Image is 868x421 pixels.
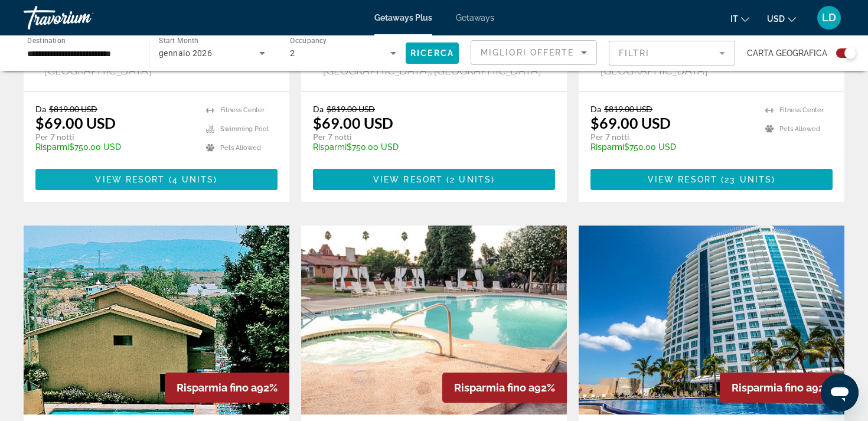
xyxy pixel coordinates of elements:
span: ( ) [717,175,775,184]
span: Risparmia fino a [454,381,534,394]
button: View Resort(4 units) [35,169,278,190]
span: $819.00 USD [327,104,375,114]
span: Ricerca [410,48,454,58]
button: User Menu [814,5,844,30]
img: 2182E01L.jpg [24,226,289,415]
span: Pets Allowed [220,144,261,152]
div: 92% [720,373,844,403]
button: Filter [609,40,735,66]
p: $69.00 USD [590,114,671,132]
p: Per 7 notti [313,132,543,142]
button: View Resort(2 units) [313,169,555,190]
button: Change currency [767,10,796,27]
span: Da [590,104,601,114]
span: Swimming Pool [220,125,269,133]
span: $819.00 USD [604,104,652,114]
p: Per 7 notti [35,132,194,142]
p: $69.00 USD [35,114,116,132]
span: 4 units [172,175,214,184]
span: USD [767,14,785,24]
span: $819.00 USD [49,104,97,114]
span: View Resort [95,175,165,184]
span: Da [35,104,46,114]
p: $750.00 USD [590,142,753,152]
img: DG00E01X.jpg [579,226,844,415]
span: Risparmi [590,142,624,152]
span: 2 units [450,175,491,184]
button: Ricerca [406,43,459,64]
span: Migliori offerte [481,48,575,57]
button: View Resort(23 units) [590,169,833,190]
div: 92% [442,373,567,403]
span: Start Month [159,37,198,45]
span: it [730,14,738,24]
span: Carta geografica [747,45,827,61]
span: Risparmia fino a [177,381,257,394]
p: Per 7 notti [590,132,753,142]
span: ( ) [443,175,495,184]
p: $750.00 USD [313,142,543,152]
span: Da [313,104,324,114]
span: LD [822,12,836,24]
a: Getaways [456,13,494,22]
div: 92% [165,373,289,403]
span: Risparmi [313,142,347,152]
span: Risparmia fino a [732,381,812,394]
button: Change language [730,10,749,27]
span: View Resort [373,175,443,184]
a: Getaways Plus [374,13,432,22]
span: Pets Allowed [779,125,820,133]
p: $69.00 USD [313,114,393,132]
span: Fitness Center [220,106,265,114]
span: ( ) [165,175,218,184]
span: Fitness Center [779,106,824,114]
p: $750.00 USD [35,142,194,152]
span: 23 units [725,175,772,184]
img: D845O01L.jpg [301,226,567,415]
mat-select: Sort by [481,45,587,60]
span: Destination [27,36,66,44]
iframe: Кнопка запуска окна обмена сообщениями [821,374,859,412]
span: View Resort [648,175,717,184]
span: 2 [290,48,295,58]
span: gennaio 2026 [159,48,212,58]
span: Occupancy [290,37,327,45]
span: Risparmi [35,142,69,152]
a: Travorium [24,2,142,33]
